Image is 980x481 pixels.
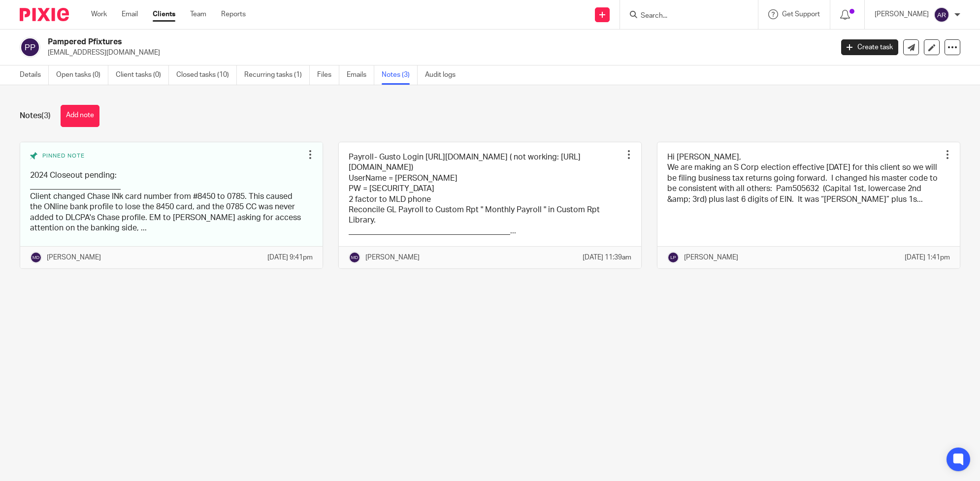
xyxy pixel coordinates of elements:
a: Client tasks (0) [116,65,169,85]
p: [DATE] 11:39am [583,253,631,262]
a: Create task [841,39,898,55]
p: [PERSON_NAME] [365,253,420,262]
a: Team [190,9,206,19]
img: svg%3E [934,7,949,23]
span: Get Support [782,11,820,18]
h1: Notes [20,111,51,121]
p: [PERSON_NAME] [684,253,738,262]
a: Reports [221,9,246,19]
span: (3) [41,112,51,120]
img: svg%3E [667,252,679,263]
img: Pixie [20,8,69,21]
a: Clients [153,9,175,19]
a: Files [317,65,339,85]
p: [EMAIL_ADDRESS][DOMAIN_NAME] [48,48,826,58]
a: Audit logs [425,65,463,85]
a: Closed tasks (10) [176,65,237,85]
p: [DATE] 9:41pm [267,253,313,262]
a: Work [91,9,107,19]
p: [DATE] 1:41pm [905,253,950,262]
a: Emails [347,65,374,85]
p: [PERSON_NAME] [47,253,101,262]
div: Pinned note [30,152,303,163]
a: Open tasks (0) [56,65,108,85]
button: Add note [61,105,99,127]
img: svg%3E [349,252,360,263]
input: Search [640,12,728,21]
p: [PERSON_NAME] [875,9,929,19]
h2: Pampered Pfixtures [48,37,671,47]
img: svg%3E [20,37,40,58]
img: svg%3E [30,252,42,263]
a: Email [122,9,138,19]
a: Recurring tasks (1) [244,65,310,85]
a: Details [20,65,49,85]
a: Notes (3) [382,65,418,85]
